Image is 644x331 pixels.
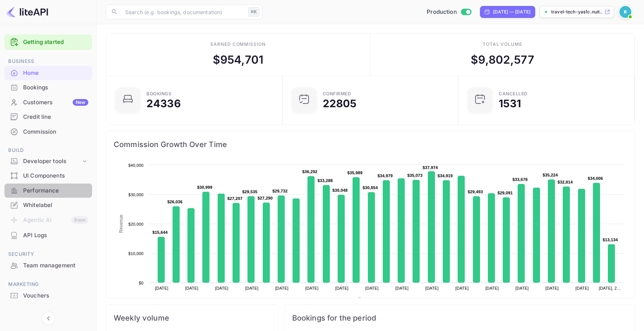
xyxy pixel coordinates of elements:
img: LiteAPI logo [6,6,48,18]
span: Business [4,57,92,66]
span: Build [4,146,92,155]
div: Performance [23,187,88,195]
div: 24336 [146,98,181,109]
text: [DATE] [485,286,499,290]
div: $ 954,701 [213,51,263,68]
div: Total volume [483,41,523,48]
div: CustomersNew [4,95,92,110]
text: [DATE] [515,286,529,290]
img: Revolut [619,6,631,18]
span: Bookings for the period [292,312,627,324]
text: [DATE] [245,286,259,290]
span: Security [4,250,92,258]
text: $26,036 [167,200,183,204]
div: CANCELLED [499,92,528,96]
button: Collapse navigation [42,312,55,325]
text: $30,854 [363,185,378,190]
span: Commission Growth Over Time [114,139,627,150]
text: [DATE] [275,286,288,290]
a: CustomersNew [4,95,92,109]
div: Commission [23,128,88,136]
div: Vouchers [4,289,92,303]
text: [DATE] [395,286,409,290]
a: Getting started [23,38,88,47]
text: $32,814 [558,180,573,184]
text: $27,207 [227,196,243,201]
text: $35,073 [407,173,423,178]
text: $35,989 [347,171,363,175]
div: Developer tools [4,155,92,168]
div: Team management [23,261,88,270]
text: $30,000 [128,192,143,197]
text: $13,134 [603,238,618,242]
text: $20,000 [128,222,143,226]
text: $34,006 [588,176,603,181]
div: $ 9,802,577 [471,51,534,68]
div: API Logs [23,231,88,240]
div: New [73,99,88,106]
div: API Logs [4,228,92,243]
a: Vouchers [4,289,92,302]
text: $29,493 [468,190,483,194]
div: Home [23,69,88,77]
input: Search (e.g. bookings, documentation) [121,4,245,19]
text: Revenue [119,214,124,233]
a: Commission [4,125,92,139]
div: Bookings [146,92,171,96]
div: Whitelabel [23,201,88,210]
div: Click to change the date range period [480,6,535,18]
text: [DATE], 2… [599,286,621,290]
text: $33,678 [512,177,528,182]
div: UI Components [4,169,92,183]
div: 22805 [323,98,357,109]
text: $0 [139,281,143,285]
text: $10,000 [128,251,143,256]
div: Credit line [23,113,88,121]
div: Bookings [23,83,88,92]
text: $33,288 [318,178,333,183]
div: Bookings [4,80,92,95]
text: $40,000 [128,163,143,168]
text: $34,919 [438,174,453,178]
div: Whitelabel [4,198,92,213]
div: Developer tools [23,157,81,166]
text: $27,290 [258,196,273,200]
div: Getting started [4,35,92,50]
div: Customers [23,98,88,107]
div: Earned commission [211,41,266,48]
span: Weekly volume [114,312,271,324]
text: [DATE] [215,286,228,290]
div: Switch to Sandbox mode [424,8,474,16]
text: [DATE] [455,286,469,290]
a: Whitelabel [4,198,92,212]
a: Home [4,66,92,80]
div: ⌘K [248,7,259,17]
a: Credit line [4,110,92,124]
text: $37,974 [423,165,438,170]
div: Credit line [4,110,92,124]
div: [DATE] — [DATE] [493,9,530,15]
a: Performance [4,184,92,197]
text: $30,999 [197,185,212,190]
a: Team management [4,258,92,272]
text: [DATE] [305,286,319,290]
text: Revenue [364,297,383,303]
text: $15,644 [152,230,168,235]
text: [DATE] [575,286,589,290]
text: $29,535 [242,190,258,194]
span: Production [427,8,457,16]
div: Team management [4,258,92,273]
text: $36,292 [302,169,318,174]
text: $29,732 [272,189,288,193]
div: UI Components [23,172,88,180]
text: [DATE] [155,286,168,290]
text: [DATE] [185,286,199,290]
span: Marketing [4,280,92,289]
div: Commission [4,125,92,139]
text: $30,048 [332,188,348,192]
div: 1531 [499,98,521,109]
div: Home [4,66,92,80]
a: Bookings [4,80,92,94]
text: $34,979 [378,174,393,178]
p: travel-tech-yas1c.nuit... [551,9,603,15]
